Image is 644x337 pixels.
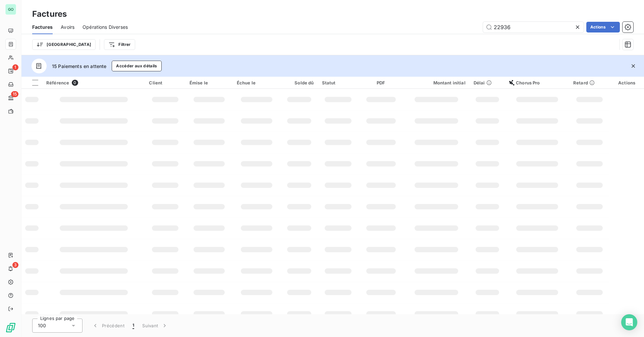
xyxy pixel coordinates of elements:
[483,22,584,32] input: Rechercher
[573,80,605,85] div: Retard
[32,39,96,50] button: [GEOGRAPHIC_DATA]
[363,80,399,85] div: PDF
[149,80,181,85] div: Client
[12,262,18,268] span: 3
[509,80,565,85] div: Chorus Pro
[61,24,74,30] span: Avoirs
[190,80,229,85] div: Émise le
[88,319,128,333] button: Précédent
[12,64,18,70] span: 1
[132,322,134,329] span: 1
[72,80,78,86] span: 0
[32,8,67,20] h3: Factures
[38,322,46,329] span: 100
[83,24,128,30] span: Opérations Diverses
[407,80,465,85] div: Montant initial
[104,39,135,50] button: Filtrer
[52,63,106,70] span: 15 Paiements en attente
[284,80,314,85] div: Solde dû
[474,80,501,85] div: Délai
[322,80,355,85] div: Statut
[46,80,69,85] span: Référence
[5,4,16,15] div: GO
[586,22,620,32] button: Actions
[128,319,138,333] button: 1
[11,91,18,97] span: 15
[621,314,637,330] div: Open Intercom Messenger
[112,61,161,71] button: Accéder aux détails
[5,322,16,333] img: Logo LeanPay
[138,319,172,333] button: Suivant
[237,80,277,85] div: Échue le
[613,80,640,85] div: Actions
[32,24,53,30] span: Factures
